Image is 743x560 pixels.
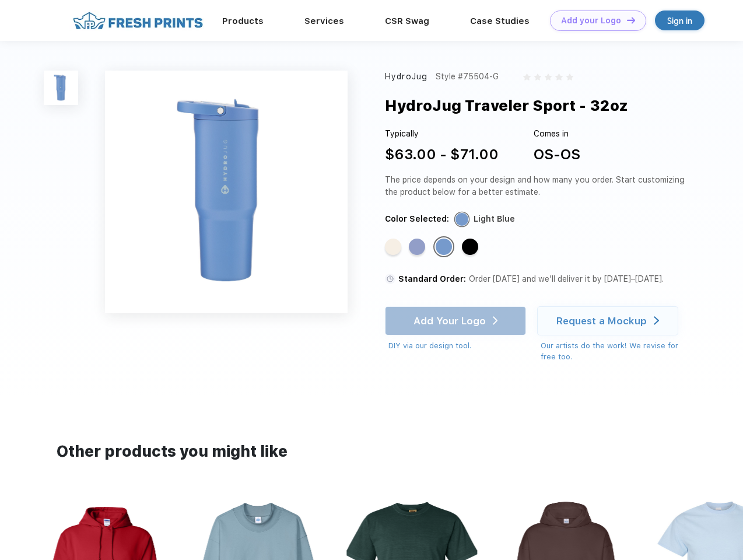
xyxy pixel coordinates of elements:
div: Black [462,239,478,255]
div: DIY via our design tool. [388,340,526,352]
div: Comes in [534,128,580,140]
img: func=resize&h=100 [44,71,78,105]
div: Sign in [667,14,692,27]
img: func=resize&h=640 [105,71,348,313]
span: Order [DATE] and we’ll deliver it by [DATE]–[DATE]. [469,274,664,283]
div: Add your Logo [561,16,621,26]
div: $63.00 - $71.00 [385,144,499,165]
div: Typically [385,128,499,140]
img: white arrow [654,316,659,325]
div: Style #75504-G [436,71,499,83]
img: gray_star.svg [566,73,573,80]
img: gray_star.svg [534,73,541,80]
div: OS-OS [534,144,580,165]
img: gray_star.svg [555,73,562,80]
div: Light Blue [436,239,452,255]
div: Cream [385,239,401,255]
div: Other products you might like [57,440,686,463]
img: fo%20logo%202.webp [69,10,206,31]
a: Sign in [655,10,705,30]
div: Peri [409,239,425,255]
div: HydroJug [385,71,427,83]
div: Request a Mockup [556,315,647,327]
div: Color Selected: [385,213,449,225]
div: Our artists do the work! We revise for free too. [541,340,689,363]
img: gray_star.svg [523,73,530,80]
div: The price depends on your design and how many you order. Start customizing the product below for ... [385,174,689,198]
img: standard order [385,274,395,284]
a: Products [222,16,264,26]
img: gray_star.svg [545,73,552,80]
div: Light Blue [474,213,515,225]
span: Standard Order: [398,274,466,283]
div: HydroJug Traveler Sport - 32oz [385,94,628,117]
img: DT [627,17,635,23]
